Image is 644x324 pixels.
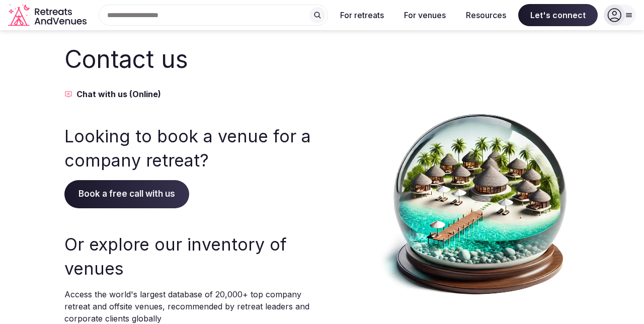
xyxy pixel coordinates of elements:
[64,42,312,76] h2: Contact us
[64,180,189,208] span: Book a free call with us
[396,4,454,26] button: For venues
[8,4,89,27] svg: Retreats and Venues company logo
[64,189,189,199] a: Book a free call with us
[64,88,312,100] button: Chat with us (Online)
[518,4,598,26] span: Let's connect
[458,4,514,26] button: Resources
[8,4,89,27] a: Visit the homepage
[332,4,392,26] button: For retreats
[64,124,312,172] h3: Looking to book a venue for a company retreat?
[64,232,312,280] h3: Or explore our inventory of venues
